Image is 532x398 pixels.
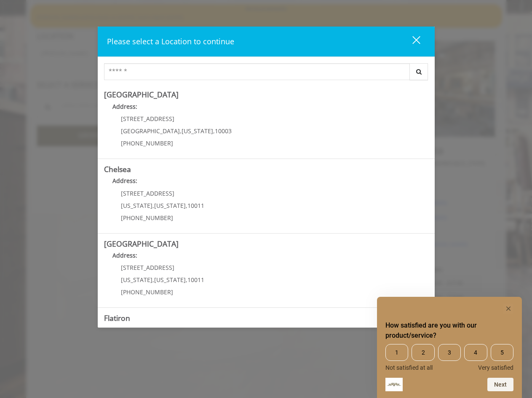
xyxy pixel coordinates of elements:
[104,63,428,84] div: Center Select
[186,276,187,284] span: ,
[412,344,434,361] span: 2
[180,127,182,135] span: ,
[152,202,154,210] span: ,
[438,344,461,361] span: 3
[121,115,174,123] span: [STREET_ADDRESS]
[397,33,425,50] button: close dialog
[121,189,174,197] span: [STREET_ADDRESS]
[104,89,179,99] b: [GEOGRAPHIC_DATA]
[187,276,204,284] span: 10011
[121,264,174,272] span: [STREET_ADDRESS]
[464,344,487,361] span: 4
[182,127,213,135] span: [US_STATE]
[112,102,137,110] b: Address:
[186,202,187,210] span: ,
[385,364,433,371] span: Not satisfied at all
[385,304,513,391] div: How satisfied are you with our product/service? Select an option from 1 to 5, with 1 being Not sa...
[121,202,152,210] span: [US_STATE]
[187,202,204,210] span: 10011
[121,214,173,222] span: [PHONE_NUMBER]
[104,239,179,249] b: [GEOGRAPHIC_DATA]
[385,344,408,361] span: 1
[121,127,180,135] span: [GEOGRAPHIC_DATA]
[112,251,137,259] b: Address:
[414,69,424,75] i: Search button
[478,364,513,371] span: Very satisfied
[104,164,131,174] b: Chelsea
[152,276,154,284] span: ,
[487,378,513,391] button: Next question
[154,202,186,210] span: [US_STATE]
[403,35,420,48] div: close dialog
[491,344,513,361] span: 5
[121,139,173,147] span: [PHONE_NUMBER]
[213,127,215,135] span: ,
[104,313,130,323] b: Flatiron
[121,288,173,296] span: [PHONE_NUMBER]
[121,276,152,284] span: [US_STATE]
[104,63,410,80] input: Search Center
[385,320,513,341] h2: How satisfied are you with our product/service? Select an option from 1 to 5, with 1 being Not sa...
[107,36,234,46] span: Please select a Location to continue
[154,276,186,284] span: [US_STATE]
[503,304,513,314] button: Hide survey
[112,177,137,185] b: Address:
[215,127,232,135] span: 10003
[385,344,513,371] div: How satisfied are you with our product/service? Select an option from 1 to 5, with 1 being Not sa...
